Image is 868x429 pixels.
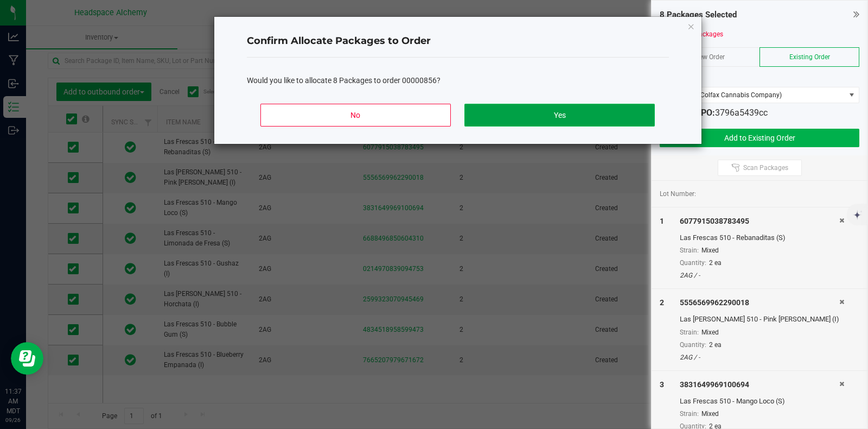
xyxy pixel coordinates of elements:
[687,20,695,33] button: Close
[260,104,450,127] button: No
[247,75,669,86] div: Would you like to allocate 8 Packages to order 00000856?
[247,34,669,48] h4: Confirm Allocate Packages to Order
[11,342,43,375] iframe: Resource center
[464,104,654,127] button: Yes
